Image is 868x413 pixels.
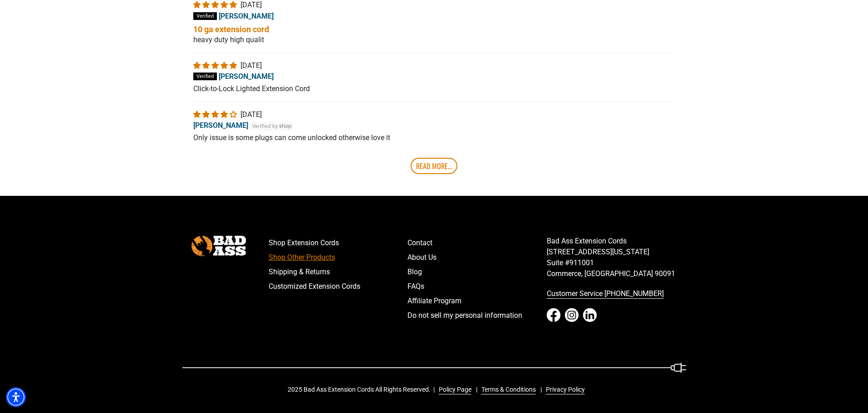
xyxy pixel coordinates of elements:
[407,236,547,250] a: Contact
[547,308,560,322] a: Facebook - open in a new tab
[219,12,274,20] span: [PERSON_NAME]
[193,24,675,35] b: 10 ga extension cord
[193,121,248,130] span: [PERSON_NAME]
[411,158,457,174] a: Read More...
[240,110,262,119] span: [DATE]
[478,385,536,394] a: Terms & Conditions
[547,287,686,301] a: call 833-674-1699
[219,72,274,81] span: [PERSON_NAME]
[193,35,675,45] p: heavy duty high qualit
[240,0,262,9] span: [DATE]
[407,308,547,323] a: Do not sell my personal information
[583,308,597,322] a: LinkedIn - open in a new tab
[193,84,675,94] p: Click-to-Lock Lighted Extension Cord
[547,236,686,279] p: Bad Ass Extension Cords [STREET_ADDRESS][US_STATE] Suite #911001 Commerce, [GEOGRAPHIC_DATA] 90091
[542,385,585,394] a: Privacy Policy
[407,294,547,308] a: Affiliate Program
[6,387,26,407] div: Accessibility Menu
[288,385,591,394] div: 2025 Bad Ass Extension Cords All Rights Reserved.
[193,0,239,9] span: 5 star review
[191,236,246,256] img: Bad Ass Extension Cords
[240,61,262,70] span: [DATE]
[407,279,547,294] a: FAQs
[407,265,547,279] a: Blog
[407,250,547,265] a: About Us
[193,61,239,70] span: 5 star review
[269,279,408,294] a: Customized Extension Cords
[269,265,408,279] a: Shipping & Returns
[269,236,408,250] a: Shop Extension Cords
[250,121,294,131] img: Verified by Shop
[269,250,408,265] a: Shop Other Products
[193,133,675,143] p: Only issue is some plugs can come unlocked otherwise love it
[565,308,579,322] a: Instagram - open in a new tab
[193,110,239,119] span: 4 star review
[435,385,471,394] a: Policy Page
